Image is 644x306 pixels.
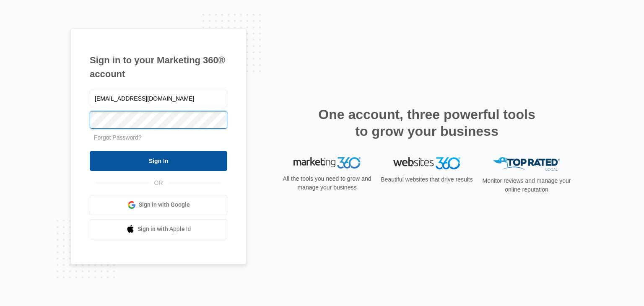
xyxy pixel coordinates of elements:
[480,176,574,194] p: Monitor reviews and manage your online reputation
[139,200,190,209] span: Sign in with Google
[493,157,560,171] img: Top Rated Local
[280,174,374,192] p: All the tools you need to grow and manage your business
[90,90,227,107] input: Email
[90,151,227,171] input: Sign In
[380,175,474,184] p: Beautiful websites that drive results
[393,157,460,169] img: Websites 360
[90,219,227,239] a: Sign in with Apple Id
[293,157,361,169] img: Marketing 360
[90,195,227,215] a: Sign in with Google
[90,53,227,81] h1: Sign in to your Marketing 360® account
[94,134,142,141] a: Forgot Password?
[148,179,169,187] span: OR
[316,106,538,140] h2: One account, three powerful tools to grow your business
[138,225,191,233] span: Sign in with Apple Id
